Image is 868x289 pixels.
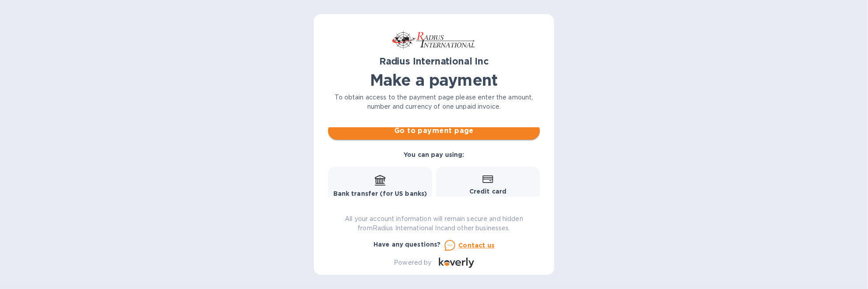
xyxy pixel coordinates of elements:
span: Go to payment page [335,125,533,136]
p: Powered by [394,258,431,267]
b: You can pay using: [404,151,464,158]
p: To obtain access to the payment page please enter the amount, number and currency of one unpaid i... [328,93,540,111]
b: Bank transfer (for US banks) [333,190,427,197]
u: Contact us [459,242,495,249]
h1: Make a payment [328,71,540,89]
b: Radius International Inc [379,56,489,67]
p: All your account information will remain secure and hidden from Radius International Inc and othe... [328,214,540,233]
button: Go to payment page [328,122,540,140]
b: Credit card [469,188,506,195]
b: Have any questions? [374,241,441,248]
